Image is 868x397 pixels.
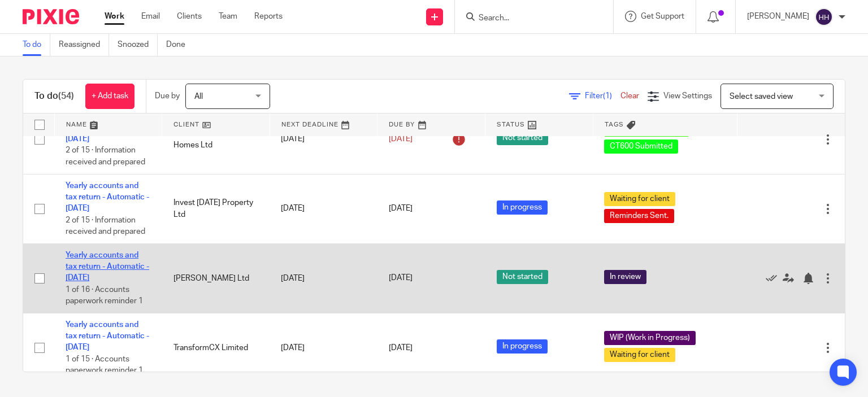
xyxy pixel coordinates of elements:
a: Clients [177,11,202,22]
span: 1 of 15 · Accounts paperwork reminder 1 [66,355,143,375]
a: Clear [620,92,639,100]
span: Select saved view [730,93,793,101]
a: Email [141,11,160,22]
td: [DATE] [270,313,377,382]
span: Waiting for client [604,348,675,362]
td: [PERSON_NAME] Ltd [162,243,270,313]
span: (1) [603,92,612,100]
a: Team [219,11,237,22]
span: (54) [58,91,74,101]
img: svg%3E [815,8,833,26]
input: Search [478,14,579,24]
a: Work [105,11,124,22]
p: [PERSON_NAME] [747,11,809,22]
span: In progress [497,339,548,354]
td: [DATE] [270,104,377,174]
td: TransformCX Limited [162,313,270,382]
span: In progress [497,200,548,215]
a: Snoozed [118,34,158,56]
span: Get Support [641,12,684,20]
a: + Add task [85,84,134,109]
span: [DATE] [389,274,413,282]
td: [DATE] [270,174,377,243]
a: Yearly accounts and tax return - Automatic - [DATE] [66,321,149,352]
span: 2 of 15 · Information received and prepared [66,147,145,167]
span: [DATE] [389,135,413,143]
span: [DATE] [389,344,413,352]
p: Due by [155,90,180,102]
span: Not started [497,270,548,284]
span: In review [604,270,646,284]
a: To do [23,34,50,56]
span: WIP (Work in Progress) [604,331,696,345]
a: Done [166,34,194,56]
span: Filter [585,92,620,100]
span: Reminders Sent. [604,209,674,223]
span: [DATE] [389,205,413,213]
span: Not started [497,131,548,145]
span: Tags [605,121,624,128]
span: CT600 Submitted [604,139,678,154]
td: [DATE] [270,243,377,313]
span: 2 of 15 · Information received and prepared [66,216,145,236]
span: 1 of 16 · Accounts paperwork reminder 1 [66,286,143,306]
span: Waiting for client [604,192,675,206]
span: All [194,93,203,101]
span: View Settings [663,92,712,100]
h1: To do [34,90,74,102]
a: Yearly accounts and tax return - Automatic - [DATE] [66,182,149,213]
td: Invest [DATE] Property Ltd [162,174,270,243]
a: Mark as done [766,273,783,284]
td: Serene N Secure Homes Ltd [162,104,270,174]
a: Reports [254,11,283,22]
a: Yearly accounts and tax return - Automatic - [DATE] [66,251,149,282]
img: Pixie [23,9,79,24]
a: Reassigned [59,34,109,56]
